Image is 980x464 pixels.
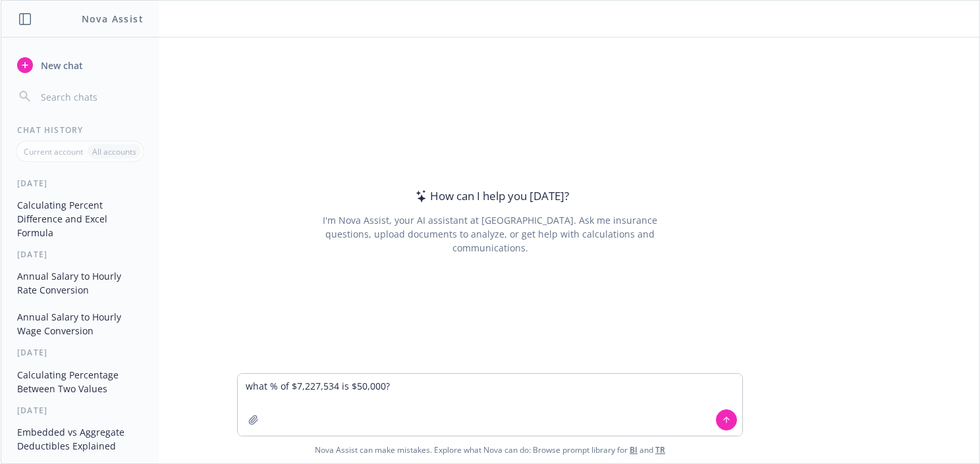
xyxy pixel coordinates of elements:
[630,444,638,455] a: BI
[38,59,83,72] span: New chat
[12,265,148,301] button: Annual Salary to Hourly Rate Conversion
[38,88,143,106] input: Search chats
[1,347,159,358] div: [DATE]
[82,12,144,26] h1: Nova Assist
[12,306,148,342] button: Annual Salary to Hourly Wage Conversion
[1,405,159,416] div: [DATE]
[92,146,136,157] p: All accounts
[6,436,974,463] span: Nova Assist can make mistakes. Explore what Nova can do: Browse prompt library for and
[24,146,83,157] p: Current account
[238,374,742,436] textarea: what % of $7,227,534 is $50,000?
[1,249,159,260] div: [DATE]
[1,124,159,136] div: Chat History
[12,421,148,457] button: Embedded vs Aggregate Deductibles Explained
[412,188,569,205] div: How can I help you [DATE]?
[12,364,148,400] button: Calculating Percentage Between Two Values
[1,178,159,189] div: [DATE]
[304,213,675,255] div: I'm Nova Assist, your AI assistant at [GEOGRAPHIC_DATA]. Ask me insurance questions, upload docum...
[655,444,665,455] a: TR
[12,194,148,244] button: Calculating Percent Difference and Excel Formula
[12,53,148,77] button: New chat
